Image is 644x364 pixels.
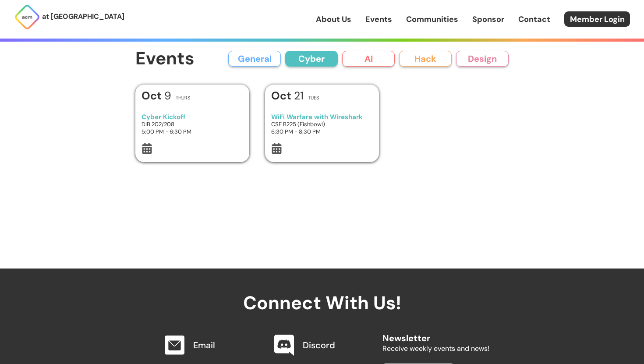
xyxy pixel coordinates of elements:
a: at [GEOGRAPHIC_DATA] [14,4,124,30]
h2: Connect With Us! [155,269,489,313]
a: Member Login [564,11,630,27]
img: Discord [274,335,294,357]
button: AI [342,51,395,67]
button: General [228,51,281,67]
h1: 9 [142,90,171,101]
a: Discord [303,339,335,351]
h2: Newsletter [382,325,489,343]
button: Cyber [285,51,338,67]
a: Communities [406,14,458,25]
a: Contact [518,14,550,25]
img: Email [165,336,184,355]
h3: DIB 202/208 [142,120,244,128]
b: Oct [271,88,294,103]
h1: 21 [271,90,304,101]
a: Sponsor [472,14,504,25]
button: Design [456,51,509,67]
a: Email [193,339,215,351]
h2: Tues [308,95,319,100]
h2: Thurs [176,95,190,100]
button: Hack [399,51,452,67]
b: Oct [142,88,164,103]
h1: Events [135,49,195,69]
p: at [GEOGRAPHIC_DATA] [42,11,124,22]
a: About Us [316,14,351,25]
h3: 5:00 PM - 6:30 PM [142,128,244,135]
h3: CSE B225 (Fishbowl) [271,120,373,128]
p: Receive weekly events and news! [382,343,489,354]
h3: 6:30 PM - 8:30 PM [271,128,373,135]
img: ACM Logo [14,4,40,30]
h3: Cyber Kickoff [142,113,244,121]
a: Events [365,14,392,25]
h3: WiFi Warfare with Wireshark [271,113,373,121]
